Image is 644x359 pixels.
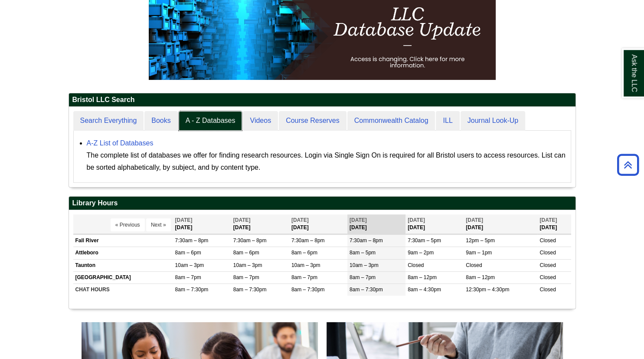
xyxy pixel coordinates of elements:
span: 10am – 3pm [350,262,379,268]
span: 12:30pm – 4:30pm [466,287,509,293]
span: 8am – 7:30pm [233,287,267,293]
span: [DATE] [233,217,251,223]
span: Closed [539,262,556,268]
span: 7:30am – 8pm [350,237,383,244]
a: A - Z Databases [179,111,242,131]
div: The complete list of databases we offer for finding research resources. Login via Single Sign On ... [87,149,566,174]
th: [DATE] [173,214,231,234]
a: A-Z List of Databases [87,139,154,147]
th: [DATE] [405,214,464,234]
span: 7:30am – 8pm [233,237,267,244]
th: [DATE] [347,214,405,234]
span: 8am – 6pm [233,250,259,256]
span: 8am – 7pm [350,274,376,280]
span: 10am – 3pm [175,262,204,268]
span: [DATE] [408,217,425,223]
a: Commonwealth Catalog [347,111,435,131]
span: Closed [408,262,424,268]
span: 8am – 12pm [408,274,437,280]
span: [DATE] [291,217,309,223]
a: ILL [436,111,459,131]
th: [DATE] [464,214,537,234]
span: Closed [539,237,556,244]
td: Taunton [73,259,173,271]
a: Course Reserves [279,111,347,131]
a: Journal Look-Up [461,111,525,131]
span: [DATE] [466,217,483,223]
span: 8am – 7pm [175,274,201,280]
span: 12pm – 5pm [466,237,495,244]
a: Back to Top [614,159,642,171]
span: 8am – 7pm [233,274,259,280]
span: [DATE] [175,217,193,223]
span: 10am – 3pm [233,262,262,268]
td: [GEOGRAPHIC_DATA] [73,271,173,283]
span: 8am – 7:30pm [175,287,209,293]
span: 8am – 5pm [350,250,376,256]
span: [DATE] [350,217,367,223]
button: Next » [146,218,171,231]
span: 8am – 4:30pm [408,287,441,293]
a: Books [144,111,177,131]
span: 7:30am – 8pm [175,237,209,244]
td: Fall River [73,235,173,247]
span: [DATE] [539,217,557,223]
span: Closed [539,287,556,293]
span: 8am – 7:30pm [350,287,383,293]
a: Videos [243,111,278,131]
span: 10am – 3pm [291,262,320,268]
span: 8am – 6pm [175,250,201,256]
span: Closed [466,262,482,268]
span: 9am – 1pm [466,250,492,256]
button: « Previous [111,218,145,231]
span: Closed [539,274,556,280]
span: 9am – 2pm [408,250,434,256]
h2: Bristol LLC Search [69,93,575,107]
span: 8am – 6pm [291,250,317,256]
h2: Library Hours [69,197,575,210]
span: 7:30am – 8pm [291,237,325,244]
a: Search Everything [73,111,144,131]
th: [DATE] [537,214,571,234]
td: CHAT HOURS [73,283,173,296]
th: [DATE] [231,214,289,234]
td: Attleboro [73,247,173,259]
span: 8am – 7:30pm [291,287,325,293]
span: 7:30am – 5pm [408,237,441,244]
th: [DATE] [289,214,347,234]
span: Closed [539,250,556,256]
span: 8am – 12pm [466,274,495,280]
span: 8am – 7pm [291,274,317,280]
